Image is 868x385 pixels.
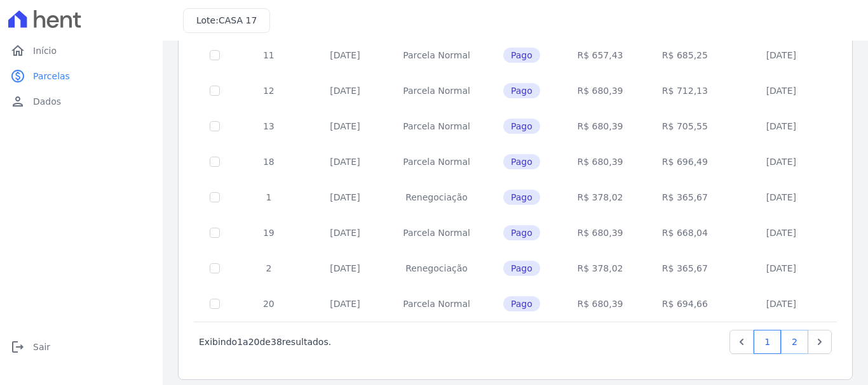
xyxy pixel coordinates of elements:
[503,119,540,134] span: Pago
[5,38,158,63] a: homeInício
[558,37,642,73] td: R$ 657,43
[302,73,388,108] td: [DATE]
[33,95,61,108] span: Dados
[219,15,257,25] span: CASA 17
[210,263,220,273] input: Só é possível selecionar pagamentos em aberto
[235,144,302,179] td: 18
[302,179,388,215] td: [DATE]
[33,341,50,353] span: Sair
[503,225,540,240] span: Pago
[558,215,642,251] td: R$ 680,39
[10,94,25,109] i: person
[388,179,485,215] td: Renegociação
[33,44,57,57] span: Início
[199,336,331,348] p: Exibindo a de resultados.
[302,108,388,144] td: [DATE]
[388,286,485,322] td: Parcela Normal
[558,108,642,144] td: R$ 680,39
[388,37,485,73] td: Parcela Normal
[642,215,727,251] td: R$ 668,04
[210,157,220,167] input: Só é possível selecionar pagamentos em aberto
[210,86,220,96] input: Só é possível selecionar pagamentos em aberto
[235,179,302,215] td: 1
[808,330,832,354] a: Next
[642,179,727,215] td: R$ 365,67
[642,73,727,108] td: R$ 712,13
[754,330,781,354] a: 1
[302,37,388,73] td: [DATE]
[10,339,25,355] i: logout
[235,215,302,251] td: 19
[728,215,835,251] td: [DATE]
[5,89,158,114] a: personDados
[5,63,158,89] a: paidParcelas
[558,144,642,179] td: R$ 680,39
[642,37,727,73] td: R$ 685,25
[210,299,220,309] input: Só é possível selecionar pagamentos em aberto
[558,179,642,215] td: R$ 378,02
[503,154,540,169] span: Pago
[235,108,302,144] td: 13
[210,192,220,202] input: Só é possível selecionar pagamentos em aberto
[388,215,485,251] td: Parcela Normal
[728,37,835,73] td: [DATE]
[642,251,727,286] td: R$ 365,67
[642,108,727,144] td: R$ 705,55
[210,121,220,131] input: Só é possível selecionar pagamentos em aberto
[302,286,388,322] td: [DATE]
[558,286,642,322] td: R$ 680,39
[503,261,540,276] span: Pago
[235,73,302,108] td: 12
[642,144,727,179] td: R$ 696,49
[10,43,25,58] i: home
[248,337,260,347] span: 20
[642,286,727,322] td: R$ 694,66
[503,83,540,98] span: Pago
[728,251,835,286] td: [DATE]
[271,337,282,347] span: 38
[781,330,808,354] a: 2
[558,73,642,108] td: R$ 680,39
[503,48,540,63] span: Pago
[728,179,835,215] td: [DATE]
[33,70,70,82] span: Parcelas
[302,251,388,286] td: [DATE]
[558,251,642,286] td: R$ 378,02
[728,144,835,179] td: [DATE]
[503,296,540,311] span: Pago
[503,190,540,205] span: Pago
[729,330,754,354] a: Previous
[728,73,835,108] td: [DATE]
[388,251,485,286] td: Renegociação
[235,286,302,322] td: 20
[235,37,302,73] td: 11
[302,215,388,251] td: [DATE]
[210,50,220,60] input: Só é possível selecionar pagamentos em aberto
[728,108,835,144] td: [DATE]
[196,14,257,27] h3: Lote:
[237,337,243,347] span: 1
[210,228,220,238] input: Só é possível selecionar pagamentos em aberto
[302,144,388,179] td: [DATE]
[388,144,485,179] td: Parcela Normal
[5,334,158,360] a: logoutSair
[235,251,302,286] td: 2
[388,73,485,108] td: Parcela Normal
[10,69,25,84] i: paid
[728,286,835,322] td: [DATE]
[388,108,485,144] td: Parcela Normal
